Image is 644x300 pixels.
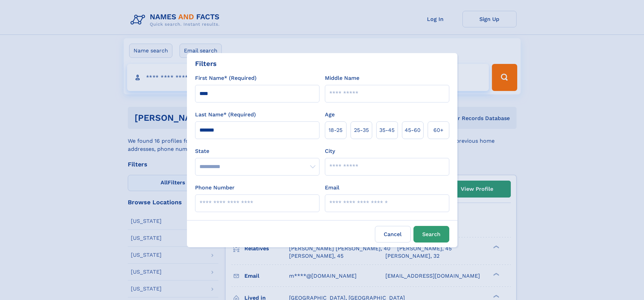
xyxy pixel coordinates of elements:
span: 60+ [433,126,444,134]
label: Last Name* (Required) [195,111,256,119]
label: Cancel [375,226,411,243]
label: First Name* (Required) [195,74,257,82]
div: Filters [195,59,217,69]
label: Middle Name [325,74,359,82]
label: City [325,147,335,155]
button: Search [413,226,449,243]
span: 35‑45 [379,126,395,134]
label: Phone Number [195,184,235,192]
label: Age [325,111,335,119]
label: Email [325,184,339,192]
span: 25‑35 [354,126,369,134]
span: 18‑25 [329,126,342,134]
span: 45‑60 [405,126,421,134]
label: State [195,147,319,155]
